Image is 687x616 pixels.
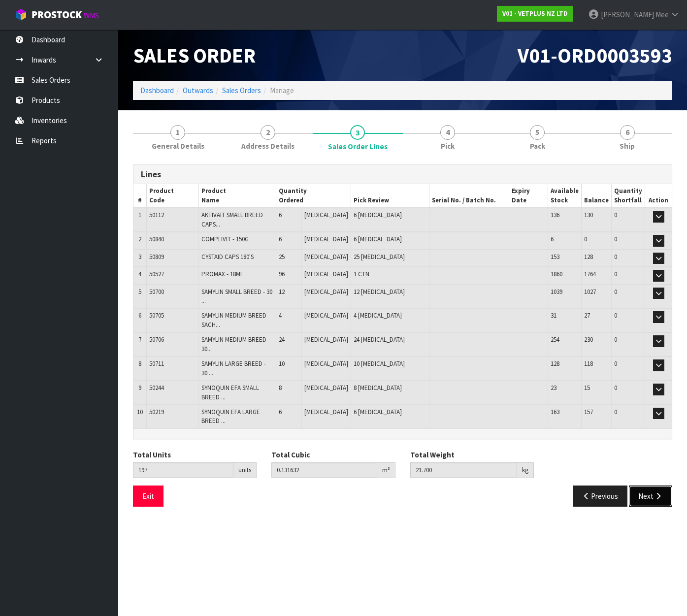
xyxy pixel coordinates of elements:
[149,359,164,368] span: 50711
[584,288,596,296] span: 1027
[279,270,285,278] span: 96
[354,270,369,278] span: 1 CTN
[279,408,282,416] span: 6
[201,384,259,401] span: SYNOQUIN EFA SMALL BREED ...
[201,235,249,243] span: COMPLIVIT - 150G
[304,211,348,219] span: [MEDICAL_DATA]
[551,384,556,392] span: 23
[350,125,365,140] span: 3
[138,311,141,320] span: 6
[133,486,164,507] button: Exit
[584,359,593,368] span: 118
[440,125,455,140] span: 4
[304,270,348,278] span: [MEDICAL_DATA]
[149,235,164,243] span: 50840
[279,211,282,219] span: 6
[612,184,645,208] th: Quantity Shortfall
[354,211,402,219] span: 6 [MEDICAL_DATA]
[551,235,554,243] span: 6
[377,462,395,478] div: m³
[584,335,593,344] span: 230
[222,86,261,95] a: Sales Orders
[551,211,559,219] span: 136
[614,408,617,416] span: 0
[530,125,545,140] span: 5
[354,311,402,320] span: 4 [MEDICAL_DATA]
[170,125,185,140] span: 1
[149,384,164,392] span: 50244
[551,408,559,416] span: 163
[614,311,617,320] span: 0
[279,335,285,344] span: 24
[271,462,377,478] input: Total Cubic
[584,253,593,261] span: 128
[614,335,617,344] span: 0
[304,288,348,296] span: [MEDICAL_DATA]
[354,408,402,416] span: 6 [MEDICAL_DATA]
[614,270,617,278] span: 0
[645,184,672,208] th: Action
[201,311,266,328] span: SAMYLIN MEDIUM BREED SACH...
[304,408,348,416] span: [MEDICAL_DATA]
[410,450,455,460] label: Total Weight
[140,86,174,95] a: Dashboard
[138,211,141,219] span: 1
[551,270,562,278] span: 1860
[183,86,213,95] a: Outwards
[614,211,617,219] span: 0
[149,288,164,296] span: 50700
[551,288,562,296] span: 1039
[530,141,545,151] span: Pack
[233,462,257,478] div: units
[279,384,282,392] span: 8
[601,10,654,19] span: [PERSON_NAME]
[32,8,82,21] span: ProStock
[551,359,559,368] span: 128
[351,184,429,208] th: Pick Review
[441,141,455,151] span: Pick
[304,384,348,392] span: [MEDICAL_DATA]
[138,270,141,278] span: 4
[261,125,275,140] span: 2
[15,8,27,21] img: cube-alt.png
[198,184,276,208] th: Product Name
[551,253,559,261] span: 153
[133,42,256,68] span: Sales Order
[138,359,141,368] span: 8
[149,211,164,219] span: 50112
[548,184,582,208] th: Available Stock
[582,184,612,208] th: Balance
[551,335,559,344] span: 254
[133,157,672,515] span: Sales Order Lines
[279,359,285,368] span: 10
[584,270,596,278] span: 1764
[279,288,285,296] span: 12
[138,288,141,296] span: 5
[201,408,260,425] span: SYNOQUIN EFA LARGE BREED ...
[518,42,672,68] span: V01-ORD0003593
[149,408,164,416] span: 50219
[573,486,628,507] button: Previous
[304,359,348,368] span: [MEDICAL_DATA]
[201,253,254,261] span: CYSTAID CAPS 180'S
[133,184,147,208] th: #
[276,184,351,208] th: Quantity Ordered
[152,141,204,151] span: General Details
[517,462,534,478] div: kg
[304,311,348,320] span: [MEDICAL_DATA]
[584,235,587,243] span: 0
[149,270,164,278] span: 50527
[614,235,617,243] span: 0
[354,288,405,296] span: 12 [MEDICAL_DATA]
[137,408,143,416] span: 10
[584,384,590,392] span: 15
[201,211,263,228] span: AKTIVAIT SMALL BREED CAPS...
[502,9,568,18] strong: V01 - VETPLUS NZ LTD
[201,335,270,353] span: SAMYLIN MEDIUM BREED - 30...
[614,288,617,296] span: 0
[410,462,517,478] input: Total Weight
[133,450,171,460] label: Total Units
[614,384,617,392] span: 0
[279,235,282,243] span: 6
[201,270,243,278] span: PROMAX - 18ML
